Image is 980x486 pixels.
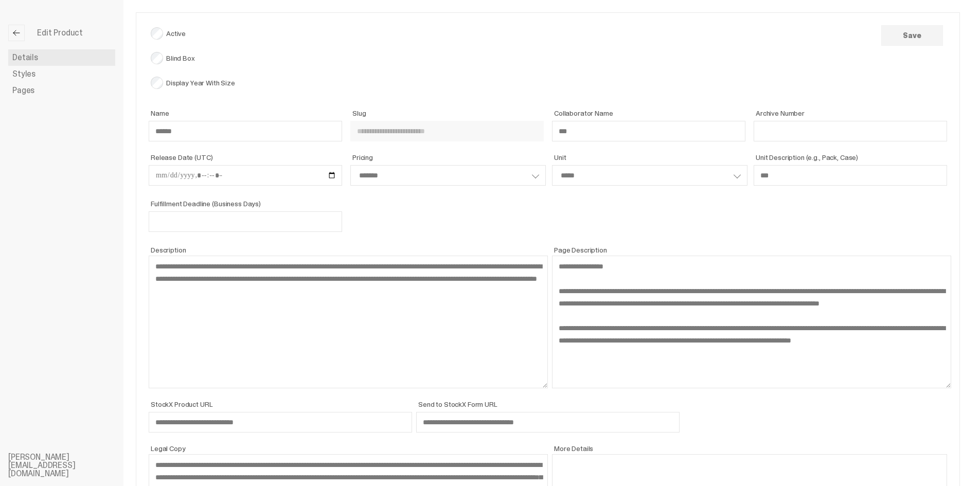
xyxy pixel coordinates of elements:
span: Blind Box [151,52,548,64]
button: Save [881,25,943,46]
a: Styles [8,66,115,82]
span: More Details [554,445,947,452]
span: Collaborator Name [554,110,745,117]
input: Slug [350,121,544,141]
a: Details [8,49,115,66]
select: Pricing [350,165,546,186]
span: Pages [12,86,34,95]
span: Details [12,53,38,62]
textarea: Page Description [552,256,951,388]
span: Page Description [554,246,951,254]
input: Display Year With Size [151,77,163,89]
a: Pages [8,82,115,99]
input: Unit Description (e.g., Pack, Case) [754,165,947,186]
span: Send to StockX Form URL [418,401,680,408]
span: Slug [352,110,544,117]
input: StockX Product URL [149,412,412,433]
span: Unit [554,154,747,161]
span: Unit Description (e.g., Pack, Case) [756,154,947,161]
span: StockX Product URL [151,401,412,408]
input: Release Date (UTC) [149,165,342,186]
textarea: Description [149,256,548,388]
span: Legal Copy [151,445,548,452]
input: Collaborator Name [552,121,745,141]
span: Name [151,110,342,117]
span: Archive Number [756,110,947,117]
span: Active [151,27,548,40]
span: Edit Product [37,29,83,37]
input: Blind Box [151,52,163,64]
input: Active [151,27,163,40]
span: Pricing [352,154,546,161]
input: Send to StockX Form URL [416,412,680,433]
input: Archive Number [754,121,947,141]
span: Fulfillment Deadline (Business Days) [151,200,342,207]
span: Description [151,246,548,254]
select: Unit [552,165,747,186]
li: [PERSON_NAME][EMAIL_ADDRESS][DOMAIN_NAME] [8,453,132,478]
input: Fulfillment Deadline (Business Days) [149,211,342,232]
span: Display Year With Size [151,77,548,89]
input: Name [149,121,342,141]
span: Styles [12,70,35,78]
span: Release Date (UTC) [151,154,342,161]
